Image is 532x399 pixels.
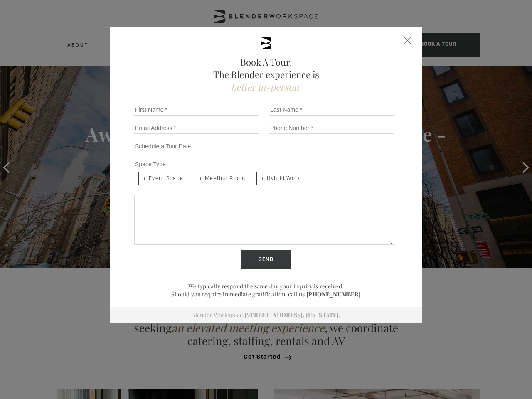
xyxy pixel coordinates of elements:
[131,282,401,290] p: We typically respond the same day your inquiry is received.
[134,122,259,134] input: Email Address *
[241,250,291,269] input: Send
[231,81,301,93] span: better in-person.
[269,122,394,134] input: Phone Number *
[131,56,401,93] h2: Book A Tour. The Blender experience is
[244,311,340,319] a: [STREET_ADDRESS]. [US_STATE].
[404,37,411,44] div: Close form
[256,172,304,185] span: Hybrid Work
[110,307,422,323] div: Blender Workspace.
[195,172,249,185] span: Meeting Room
[131,290,401,298] p: Should you require immediate gratification, call us.
[134,140,382,152] input: Schedule a Tour Date
[269,104,394,116] input: Last Name *
[138,172,187,185] span: Event Space
[135,161,166,167] span: Space Type
[134,104,259,116] input: First Name *
[306,290,361,298] a: [PHONE_NUMBER]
